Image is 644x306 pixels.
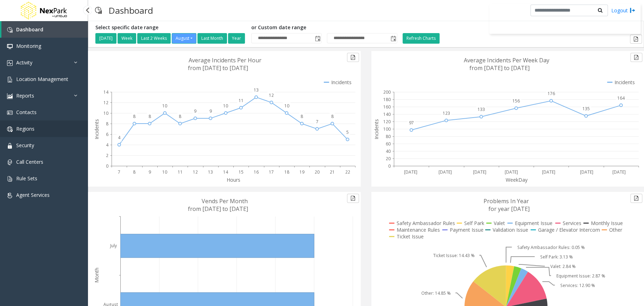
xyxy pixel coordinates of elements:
img: 'icon' [7,44,13,49]
span: Toggle popup [314,33,321,43]
text: 16 [254,169,259,175]
img: 'icon' [7,160,13,165]
text: Incidents [93,119,100,139]
text: 6 [106,131,108,137]
text: 60 [386,141,391,147]
text: 10 [284,103,289,109]
text: 135 [582,106,590,112]
text: [DATE] [438,169,452,175]
span: Reports [16,92,34,99]
button: Week [118,33,136,44]
button: Export to pdf [347,194,359,203]
img: 'icon' [7,93,13,99]
span: Security [16,142,34,149]
text: Incidents [373,119,380,139]
text: 11 [178,169,183,175]
text: Services: 12.90 % [560,282,595,288]
h5: or Custom date range [251,25,397,31]
text: 133 [478,106,485,112]
text: 17 [269,169,274,175]
img: pageIcon [95,2,102,19]
img: 'icon' [7,110,13,115]
text: 176 [547,90,555,96]
text: Average Incidents Per Hour [189,56,261,64]
text: 9 [209,108,212,114]
img: 'icon' [7,60,13,66]
a: Dashboard [1,21,88,38]
text: [DATE] [473,169,486,175]
text: 22 [345,169,350,175]
button: Export to pdf [347,53,359,62]
text: from [DATE] to [DATE] [188,205,248,213]
span: Contacts [16,109,37,115]
text: Month [93,268,100,283]
text: 12 [193,169,198,175]
text: 0 [388,163,391,169]
img: 'icon' [7,27,13,33]
button: Last 2 Weeks [137,33,171,44]
text: 14 [223,169,228,175]
text: Self Park: 3.13 % [540,254,573,260]
text: from [DATE] to [DATE] [469,64,530,72]
button: August [172,33,196,44]
text: 9 [149,169,151,175]
text: 8 [179,113,181,119]
span: Call Centers [16,158,43,165]
text: 12 [103,100,108,106]
text: 13 [254,87,259,93]
span: Location Management [16,76,68,82]
text: 123 [442,110,450,116]
text: [DATE] [612,169,625,175]
text: 40 [386,148,391,154]
text: 19 [299,169,304,175]
text: 80 [386,133,391,139]
text: Safety Ambassador Rules: 0.05 % [517,244,585,250]
text: 10 [103,110,108,116]
text: 5 [346,129,349,135]
text: 11 [239,98,244,104]
text: 0 [106,163,108,169]
text: 156 [512,98,520,104]
text: 7 [118,169,120,175]
text: 20 [386,156,391,162]
button: Export to pdf [630,53,642,62]
text: 10 [162,103,167,109]
img: 'icon' [7,176,13,182]
text: 8 [133,113,135,119]
text: 164 [617,95,625,101]
text: 120 [383,119,391,125]
text: 4 [118,135,121,140]
span: Monitoring [16,43,41,49]
text: 8 [331,113,334,119]
text: Vends Per Month [202,197,248,205]
text: Hours [227,176,240,183]
button: Last Month [197,33,227,44]
span: Toggle popup [389,33,397,43]
button: [DATE] [95,33,116,44]
h3: Dashboard [105,2,157,19]
text: from [DATE] to [DATE] [188,64,248,72]
text: Other: 14.85 % [421,290,450,296]
text: 200 [383,89,391,95]
text: 12 [269,92,274,98]
span: Dashboard [16,26,43,33]
button: Year [228,33,245,44]
text: Problems In Year [484,197,529,205]
span: Regions [16,125,34,132]
text: 8 [149,113,151,119]
text: [DATE] [404,169,417,175]
text: 8 [106,121,108,127]
span: Agent Services [16,192,50,198]
text: 4 [106,142,109,148]
img: 'icon' [7,193,13,198]
button: Refresh Charts [403,33,440,44]
text: [DATE] [505,169,518,175]
text: 8 [301,113,303,119]
text: 20 [315,169,320,175]
text: 10 [162,169,167,175]
h5: Select specific date range [95,25,246,31]
text: 100 [383,126,391,132]
text: 140 [383,111,391,117]
text: 21 [330,169,335,175]
text: July [109,243,117,249]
